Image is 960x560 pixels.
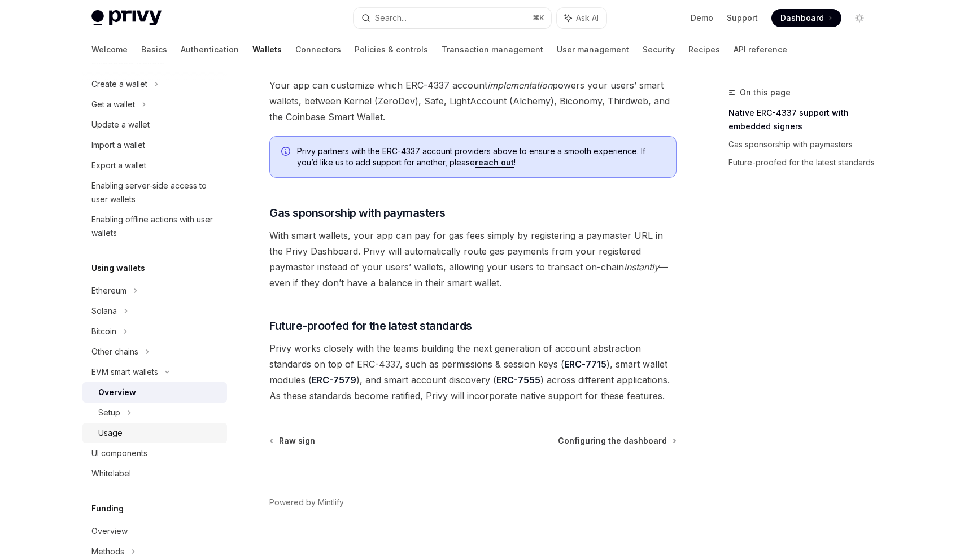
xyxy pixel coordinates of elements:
[576,12,599,24] span: Ask AI
[269,497,344,508] a: Powered by Mintlify
[91,284,126,297] div: Ethereum
[91,77,147,91] div: Create a wallet
[297,146,665,168] span: Privy partners with the ERC-4337 account providers above to ensure a smooth experience. If you’d ...
[355,36,428,63] a: Policies & controls
[82,423,227,443] a: Usage
[269,318,472,334] span: Future-proofed for the latest standards
[91,261,145,275] h5: Using wallets
[82,115,227,135] a: Update a wallet
[496,374,540,386] a: ERC-7555
[475,158,514,168] a: reach out
[91,304,117,318] div: Solana
[82,176,227,209] a: Enabling server-side access to user wallets
[728,154,878,172] a: Future-proofed for the latest standards
[688,36,720,63] a: Recipes
[558,435,675,447] a: Configuring the dashboard
[558,435,667,447] span: Configuring the dashboard
[487,80,552,91] em: implementation
[91,138,145,152] div: Import a wallet
[734,36,787,63] a: API reference
[91,502,124,515] h5: Funding
[780,12,824,24] span: Dashboard
[354,8,551,28] button: Search...⌘K
[98,386,136,399] div: Overview
[91,179,220,206] div: Enabling server-side access to user wallets
[624,261,659,273] em: instantly
[91,159,146,172] div: Export a wallet
[181,36,239,63] a: Authentication
[91,325,116,338] div: Bitcoin
[82,443,227,463] a: UI components
[270,435,315,447] a: Raw sign
[295,36,341,63] a: Connectors
[91,545,124,558] div: Methods
[91,467,131,480] div: Whitelabel
[91,98,135,111] div: Get a wallet
[141,36,167,63] a: Basics
[82,382,227,403] a: Overview
[82,155,227,176] a: Export a wallet
[269,228,677,291] span: With smart wallets, your app can pay for gas fees simply by registering a paymaster URL in the Pr...
[91,10,162,26] img: light logo
[98,406,120,419] div: Setup
[312,374,356,386] a: ERC-7579
[533,14,544,23] span: ⌘ K
[691,12,713,24] a: Demo
[281,147,293,158] svg: Info
[557,8,606,28] button: Ask AI
[269,77,677,125] span: Your app can customize which ERC-4337 account powers your users’ smart wallets, between Kernel (Z...
[643,36,675,63] a: Security
[252,36,282,63] a: Wallets
[269,340,677,404] span: Privy works closely with the teams building the next generation of account abstraction standards ...
[375,11,407,25] div: Search...
[442,36,543,63] a: Transaction management
[279,435,315,447] span: Raw sign
[850,9,869,27] button: Toggle dark mode
[91,118,150,132] div: Update a wallet
[91,36,128,63] a: Welcome
[91,213,220,240] div: Enabling offline actions with user wallets
[91,365,158,379] div: EVM smart wallets
[82,521,227,541] a: Overview
[728,104,878,135] a: Native ERC-4337 support with embedded signers
[557,36,629,63] a: User management
[564,358,606,370] a: ERC-7715
[82,463,227,484] a: Whitelabel
[269,205,446,221] span: Gas sponsorship with paymasters
[771,9,841,27] a: Dashboard
[728,135,878,154] a: Gas sponsorship with paymasters
[91,524,128,538] div: Overview
[91,345,138,358] div: Other chains
[91,447,147,460] div: UI components
[82,209,227,243] a: Enabling offline actions with user wallets
[82,135,227,155] a: Import a wallet
[98,426,123,440] div: Usage
[740,86,791,99] span: On this page
[727,12,758,24] a: Support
